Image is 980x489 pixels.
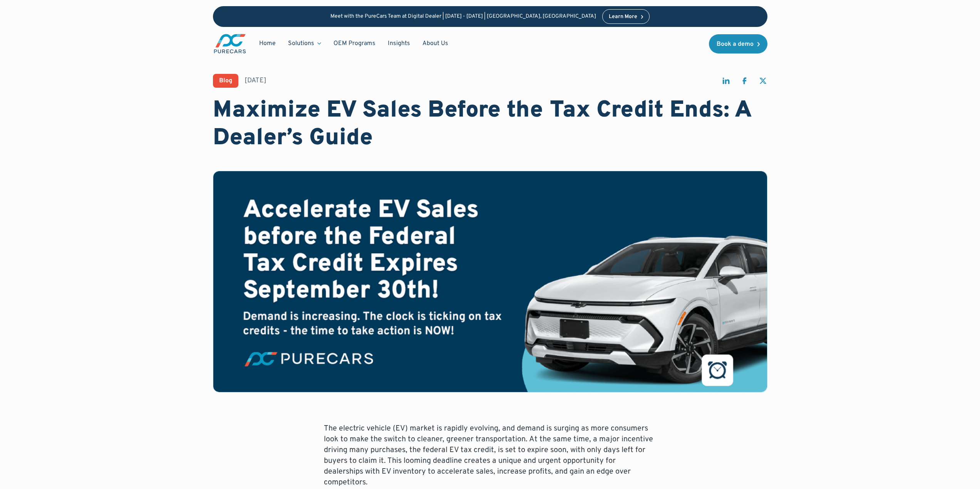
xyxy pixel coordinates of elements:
p: Meet with the PureCars Team at Digital Dealer | [DATE] - [DATE] | [GEOGRAPHIC_DATA], [GEOGRAPHIC_... [330,13,596,20]
p: The electric vehicle (EV) market is rapidly evolving, and demand is surging as more consumers loo... [324,423,657,488]
a: share on linkedin [721,76,730,89]
a: share on twitter [758,76,767,89]
a: share on facebook [740,76,749,89]
a: OEM Programs [327,36,382,51]
a: main [213,33,247,54]
div: [DATE] [245,76,266,85]
a: Home [253,36,282,51]
div: Solutions [288,39,314,48]
div: Blog [219,78,232,84]
a: Insights [382,36,416,51]
div: Learn More [609,14,637,20]
img: purecars logo [213,33,247,54]
a: About Us [416,36,454,51]
h1: Maximize EV Sales Before the Tax Credit Ends: A Dealer’s Guide [213,97,767,152]
a: Book a demo [709,34,767,53]
div: Solutions [282,36,327,51]
div: Book a demo [717,41,754,47]
a: Learn More [602,9,650,24]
